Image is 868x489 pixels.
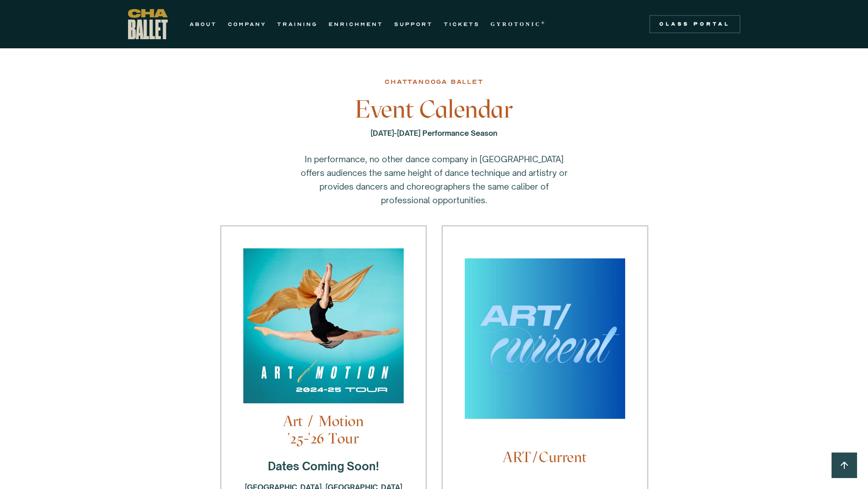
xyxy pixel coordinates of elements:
strong: GYROTONIC [491,21,541,27]
a: TICKETS [444,19,480,30]
p: In performance, no other dance company in [GEOGRAPHIC_DATA] offers audiences the same height of d... [298,152,571,207]
a: ENRICHMENT [329,19,383,30]
strong: [DATE]-[DATE] Performance Season [370,129,498,138]
a: Class Portal [649,15,740,33]
div: chattanooga ballet [385,77,483,88]
a: TRAINING [277,19,318,30]
a: SUPPORT [394,19,433,30]
h4: ART/Current [465,448,625,466]
h4: Dates Coming Soon! [243,459,404,474]
div: Class Portal [655,21,735,28]
h4: Art / Motion '25-'26 Tour [243,412,404,447]
sup: ® [541,21,546,25]
a: home [128,9,168,39]
a: ABOUT [190,19,217,30]
h3: Event Calendar [286,96,582,123]
a: COMPANY [228,19,266,30]
a: GYROTONIC® [491,19,546,30]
